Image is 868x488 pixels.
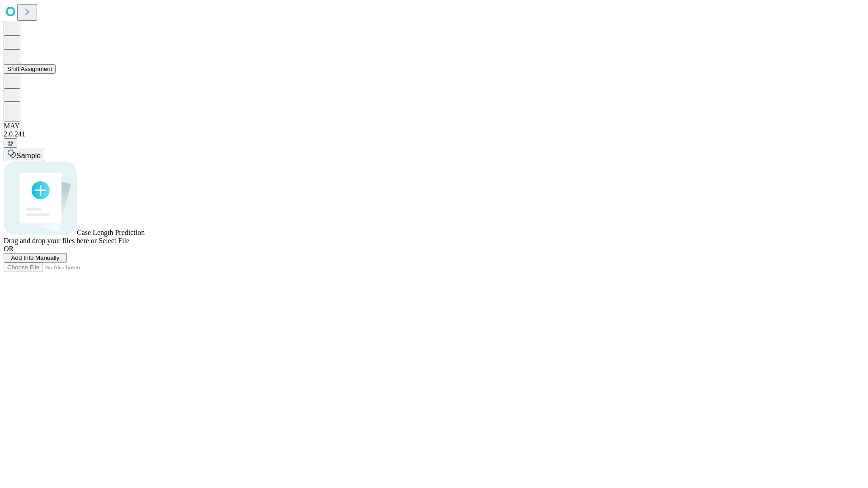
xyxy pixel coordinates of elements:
[16,152,41,160] span: Sample
[7,140,14,146] span: @
[4,130,864,138] div: 2.0.241
[4,237,97,244] span: Drag and drop your files here or
[11,254,60,261] span: Add Info Manually
[4,122,864,130] div: MAY
[4,253,67,263] button: Add Info Manually
[4,138,17,148] button: @
[4,148,44,161] button: Sample
[4,64,56,74] button: Shift Assignment
[77,229,145,236] span: Case Length Prediction
[99,237,129,244] span: Select File
[4,245,14,253] span: OR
